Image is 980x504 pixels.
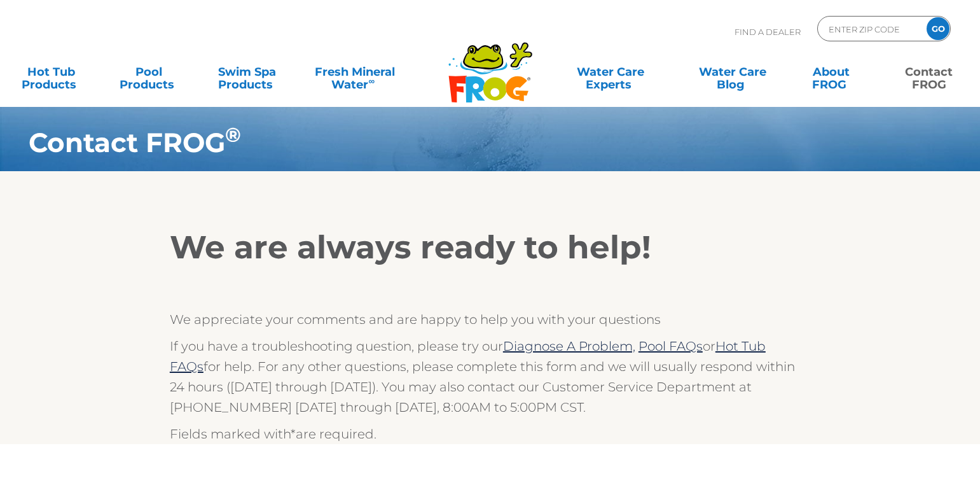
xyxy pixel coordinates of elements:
h2: We are always ready to help! [170,228,810,267]
a: ContactFROG [891,59,967,85]
p: Find A Dealer [735,16,801,48]
a: AboutFROG [793,59,869,85]
a: Diagnose A Problem, [503,339,635,354]
input: GO [927,17,949,40]
h1: Contact FROG [29,127,874,158]
p: We appreciate your comments and are happy to help you with your questions [170,309,810,330]
a: Fresh MineralWater∞ [307,59,403,85]
a: PoolProducts [111,59,187,85]
sup: ® [225,123,241,147]
a: Hot TubProducts [13,59,89,85]
p: If you have a troubleshooting question, please try our or for help. For any other questions, plea... [170,336,810,417]
a: Water CareBlog [694,59,771,85]
a: Swim SpaProducts [209,59,286,85]
sup: ∞ [368,76,375,86]
a: Water CareExperts [549,59,673,85]
p: Fields marked with are required. [170,424,810,444]
img: Frog Products Logo [441,25,539,103]
a: Pool FAQs [638,339,703,354]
